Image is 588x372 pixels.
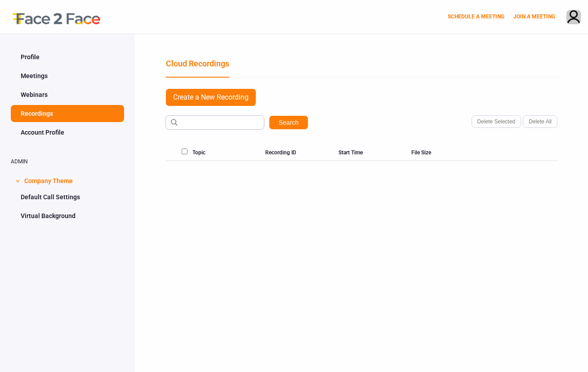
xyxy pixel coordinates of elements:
div: File Size [411,145,484,161]
a: Meetings [11,67,124,84]
span: > [13,179,22,183]
a: JOIN A MEETING [513,13,555,20]
a: Cloud Recordings [165,57,230,78]
button: Search [269,115,308,130]
div: Topic [192,145,265,161]
a: Profile [11,48,124,66]
a: Default Call Settings [11,188,124,206]
a: SCHEDULE A MEETING [448,13,504,20]
a: Recordings [11,105,124,122]
span: Company Theme [24,171,73,188]
img: avatar.710606db.png [567,10,580,25]
a: Virtual Background [11,207,124,224]
img: haGk5Ch+A0+liuDR3YSCAAAAAElFTkSuQmCC [171,119,178,126]
h2: ADMIN [11,159,124,165]
a: Webinars [11,86,124,103]
a: Account Profile [11,124,124,141]
div: Recording ID [265,145,338,161]
div: Start Time [339,145,411,161]
a: Create a New Recording [165,88,256,106]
